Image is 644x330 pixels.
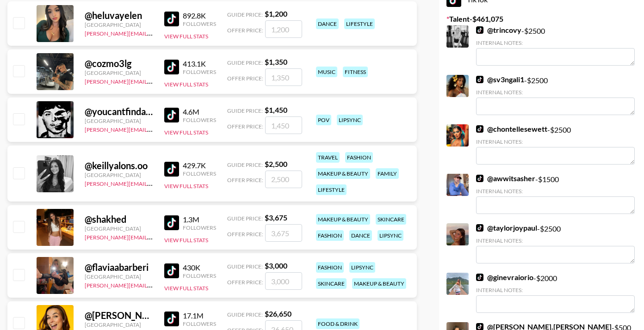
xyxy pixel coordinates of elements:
[85,28,222,37] a: [PERSON_NAME][EMAIL_ADDRESS][DOMAIN_NAME]
[265,116,302,134] input: 1,450
[183,11,216,20] div: 892.8K
[337,115,363,125] div: lipsync
[227,59,263,66] span: Guide Price:
[227,75,263,82] span: Offer Price:
[85,58,153,69] div: @ cozmo3lg
[476,274,483,281] img: TikTok
[316,67,337,77] div: music
[227,27,263,34] span: Offer Price:
[265,57,287,66] strong: $ 1,350
[85,273,153,280] div: [GEOGRAPHIC_DATA]
[265,171,302,188] input: 2,500
[476,174,635,214] div: - $ 1500
[476,138,635,145] div: Internal Notes:
[164,33,208,40] button: View Full Stats
[316,230,344,241] div: fashion
[85,262,153,273] div: @ flaviaabarberi
[316,184,347,195] div: lifestyle
[164,312,179,326] img: TikTok
[376,214,406,225] div: skincare
[265,20,302,38] input: 1,200
[352,278,406,289] div: makeup & beauty
[316,152,340,163] div: travel
[227,123,263,130] span: Offer Price:
[85,21,153,28] div: [GEOGRAPHIC_DATA]
[85,310,153,321] div: @ [PERSON_NAME]
[316,168,370,179] div: makeup & beauty
[265,272,302,290] input: 3,000
[227,215,263,222] span: Guide Price:
[164,129,208,136] button: View Full Stats
[183,263,216,272] div: 430K
[85,106,153,117] div: @ youcantfindalex
[265,159,287,168] strong: $ 2,500
[378,230,403,241] div: lipsync
[164,60,179,74] img: TikTok
[164,81,208,88] button: View Full Stats
[227,311,263,318] span: Guide Price:
[85,160,153,171] div: @ keillyalons.oo
[265,309,291,318] strong: $ 26,650
[476,89,635,96] div: Internal Notes:
[85,280,222,289] a: [PERSON_NAME][EMAIL_ADDRESS][DOMAIN_NAME]
[85,76,222,85] a: [PERSON_NAME][EMAIL_ADDRESS][DOMAIN_NAME]
[316,214,370,225] div: makeup & beauty
[227,231,263,238] span: Offer Price:
[476,175,483,182] img: TikTok
[164,237,208,244] button: View Full Stats
[85,321,153,328] div: [GEOGRAPHIC_DATA]
[343,67,368,77] div: fitness
[85,171,153,178] div: [GEOGRAPHIC_DATA]
[183,170,216,177] div: Followers
[183,161,216,170] div: 429.7K
[183,215,216,224] div: 1.3M
[164,263,179,278] img: TikTok
[476,75,635,115] div: - $ 2500
[85,69,153,76] div: [GEOGRAPHIC_DATA]
[476,237,635,244] div: Internal Notes:
[476,76,483,83] img: TikTok
[183,20,216,27] div: Followers
[183,107,216,116] div: 4.6M
[476,223,635,263] div: - $ 2500
[227,107,263,114] span: Guide Price:
[85,117,153,124] div: [GEOGRAPHIC_DATA]
[344,18,375,29] div: lifestyle
[85,124,222,133] a: [PERSON_NAME][EMAIL_ADDRESS][DOMAIN_NAME]
[476,287,635,293] div: Internal Notes:
[376,168,399,179] div: family
[227,177,263,183] span: Offer Price:
[446,14,637,24] label: Talent - $ 461,075
[183,311,216,320] div: 17.1M
[164,162,179,177] img: TikTok
[265,68,302,86] input: 1,350
[85,10,153,21] div: @ heluvayelen
[476,75,524,84] a: @sv3ngali1
[227,161,263,168] span: Guide Price:
[316,18,339,29] div: dance
[476,124,635,165] div: - $ 2500
[476,188,635,195] div: Internal Notes:
[164,183,208,189] button: View Full Stats
[227,11,263,18] span: Guide Price:
[476,25,521,35] a: @trincovy
[265,9,287,18] strong: $ 1,200
[164,108,179,122] img: TikTok
[476,39,635,46] div: Internal Notes:
[345,152,373,163] div: fashion
[227,279,263,286] span: Offer Price:
[164,285,208,292] button: View Full Stats
[265,224,302,242] input: 3,675
[183,116,216,123] div: Followers
[476,223,537,232] a: @taylorjoypaul
[476,224,483,232] img: TikTok
[85,225,153,232] div: [GEOGRAPHIC_DATA]
[476,174,535,183] a: @awwitsasher
[349,230,372,241] div: dance
[316,115,331,125] div: pov
[183,272,216,279] div: Followers
[183,320,216,327] div: Followers
[85,232,222,241] a: [PERSON_NAME][EMAIL_ADDRESS][DOMAIN_NAME]
[164,215,179,230] img: TikTok
[183,68,216,75] div: Followers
